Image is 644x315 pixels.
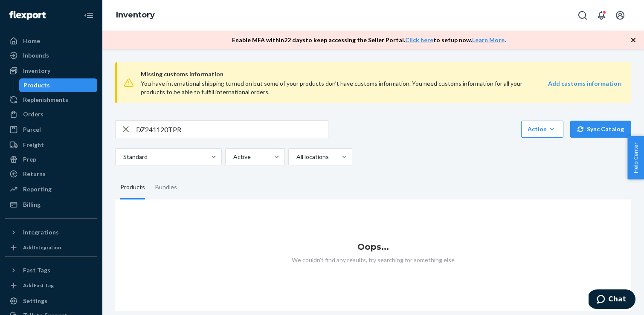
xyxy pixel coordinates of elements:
[122,153,123,161] input: Standard
[23,200,41,209] div: Billing
[574,7,591,24] button: Open Search Box
[5,280,97,291] a: Add Fast Tag
[23,37,40,45] div: Home
[589,289,635,311] iframe: Opens a widget where you can chat to one of our agents
[5,123,97,136] a: Parcel
[5,107,97,121] a: Orders
[5,182,97,196] a: Reporting
[141,79,525,96] div: You have international shipping turned on but some of your products don’t have customs informatio...
[5,243,97,253] a: Add Integration
[23,244,61,251] div: Add Integration
[23,51,49,60] div: Inbounds
[23,228,59,237] div: Integrations
[593,7,610,24] button: Open notifications
[23,170,46,178] div: Returns
[115,256,631,264] p: We couldn't find any results, try searching for something else
[5,167,97,181] a: Returns
[548,79,621,96] a: Add customs information
[80,7,97,24] button: Close Navigation
[23,155,36,164] div: Prep
[9,11,46,20] img: Flexport logo
[19,78,98,92] a: Products
[120,176,145,199] div: Products
[5,93,97,107] a: Replenishments
[5,64,97,78] a: Inventory
[23,297,47,305] div: Settings
[141,69,621,79] span: Missing customs information
[472,36,505,43] a: Learn More
[23,266,50,275] div: Fast Tags
[116,10,155,20] a: Inventory
[5,294,97,308] a: Settings
[23,66,50,75] div: Inventory
[23,282,54,289] div: Add Fast Tag
[23,110,44,118] div: Orders
[296,153,296,161] input: All locations
[23,141,44,149] div: Freight
[405,36,433,43] a: Click here
[5,49,97,62] a: Inbounds
[155,176,177,199] div: Bundles
[5,225,97,239] button: Integrations
[232,153,233,161] input: Active
[5,198,97,211] a: Billing
[521,121,563,138] button: Action
[5,153,97,166] a: Prep
[5,138,97,152] a: Freight
[612,7,629,24] button: Open account menu
[570,121,631,138] button: Sync Catalog
[23,185,52,194] div: Reporting
[528,125,557,133] div: Action
[5,34,97,48] a: Home
[23,95,68,104] div: Replenishments
[136,121,328,138] input: Search inventory by name or sku
[23,81,50,90] div: Products
[5,263,97,277] button: Fast Tags
[109,3,162,28] ol: breadcrumbs
[115,242,631,251] h1: Oops...
[232,36,506,44] p: Enable MFA within 22 days to keep accessing the Seller Portal. to setup now. .
[548,80,621,87] strong: Add customs information
[23,125,41,134] div: Parcel
[627,136,644,179] button: Help Center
